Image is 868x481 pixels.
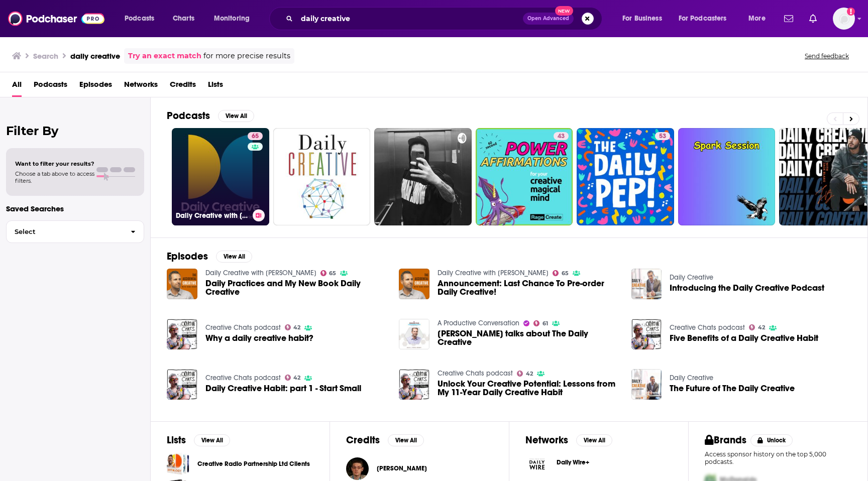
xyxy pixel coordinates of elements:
[205,334,313,342] a: Why a daily creative habit?
[248,132,263,140] a: 65
[170,76,196,97] span: Credits
[346,457,369,480] img: Thomas Munier
[320,270,337,276] a: 65
[659,132,666,142] span: 53
[750,434,793,446] button: Unlock
[285,324,301,330] a: 42
[438,279,619,296] a: Announcement: Last Chance To Pre-order Daily Creative!
[523,13,574,25] button: Open AdvancedNew
[8,9,104,28] img: Podchaser - Follow, Share and Rate Podcasts
[525,452,549,475] img: Daily Wire+ logo
[205,374,281,382] a: Creative Chats podcast
[293,376,300,380] span: 42
[438,369,513,378] a: Creative Chats podcast
[128,50,201,62] a: Try an exact match
[194,434,230,446] button: View All
[346,434,424,446] a: CreditsView All
[525,434,612,446] a: NetworksView All
[562,271,569,276] span: 65
[525,452,672,475] a: Daily Wire+ logoDaily Wire+
[33,51,58,61] h3: Search
[329,271,336,276] span: 65
[166,11,200,27] a: Charts
[670,273,713,282] a: Daily Creative
[377,464,427,472] span: [PERSON_NAME]
[214,12,250,26] span: Monitoring
[553,270,569,276] a: 65
[167,250,208,263] h2: Episodes
[252,132,259,142] span: 65
[670,384,795,393] a: The Future of The Daily Creative
[167,269,197,299] img: Daily Practices and My New Book Daily Creative
[557,458,589,466] span: Daily Wire+
[208,76,223,97] a: Lists
[167,319,197,349] img: Why a daily creative habit?
[218,110,254,122] button: View All
[173,12,194,26] span: Charts
[346,434,380,446] h2: Credits
[833,8,855,30] span: Logged in as cduhigg
[741,11,778,27] button: open menu
[118,11,167,27] button: open menu
[293,325,300,330] span: 42
[527,16,569,21] span: Open Advanced
[615,11,675,27] button: open menu
[205,269,316,277] a: Daily Creative with Todd Henry
[526,372,533,376] span: 42
[15,170,94,184] span: Choose a tab above to access filters.
[124,76,158,97] span: Networks
[197,458,310,469] a: Creative Radio Partnership Ltd Clients
[670,284,824,292] a: Introducing the Daily Creative Podcast
[70,51,120,61] h3: daily creative
[167,452,189,475] span: Creative Radio Partnership Ltd Clients
[517,371,533,377] a: 42
[577,128,674,225] a: 53
[172,128,269,225] a: 65Daily Creative with [PERSON_NAME]
[622,12,662,26] span: For Business
[749,324,765,330] a: 42
[631,269,662,299] img: Introducing the Daily Creative Podcast
[542,321,548,326] span: 61
[205,384,361,393] span: Daily Creative Habit: part 1 - Start Small
[631,369,662,400] img: The Future of The Daily Creative
[555,6,573,16] span: New
[205,279,387,296] a: Daily Practices and My New Book Daily Creative
[399,269,429,299] img: Announcement: Last Chance To Pre-order Daily Creative!
[780,10,797,27] a: Show notifications dropdown
[125,12,154,26] span: Podcasts
[672,11,741,27] button: open menu
[833,8,855,30] button: Show profile menu
[377,464,427,472] a: Thomas Munier
[438,329,619,346] a: Todd Henry talks about The Daily Creative
[670,374,713,382] a: Daily Creative
[399,369,429,400] img: Unlock Your Creative Potential: Lessons from My 11-Year Daily Creative Habit
[399,319,429,349] img: Todd Henry talks about The Daily Creative
[438,380,619,397] span: Unlock Your Creative Potential: Lessons from My 11-Year Daily Creative Habit
[438,319,519,327] a: A Productive Conversation
[279,7,612,30] div: Search podcasts, credits, & more...
[670,323,745,332] a: Creative Chats podcast
[6,220,144,243] button: Select
[476,128,573,225] a: 43
[34,76,67,97] a: Podcasts
[205,323,281,332] a: Creative Chats podcast
[167,109,210,122] h2: Podcasts
[847,8,855,16] svg: Add a profile image
[216,251,252,263] button: View All
[631,319,662,349] img: Five Benefits of a Daily Creative Habit
[655,132,670,140] a: 53
[833,8,855,30] img: User Profile
[670,334,818,342] a: Five Benefits of a Daily Creative Habit
[438,269,549,277] a: Daily Creative with Todd Henry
